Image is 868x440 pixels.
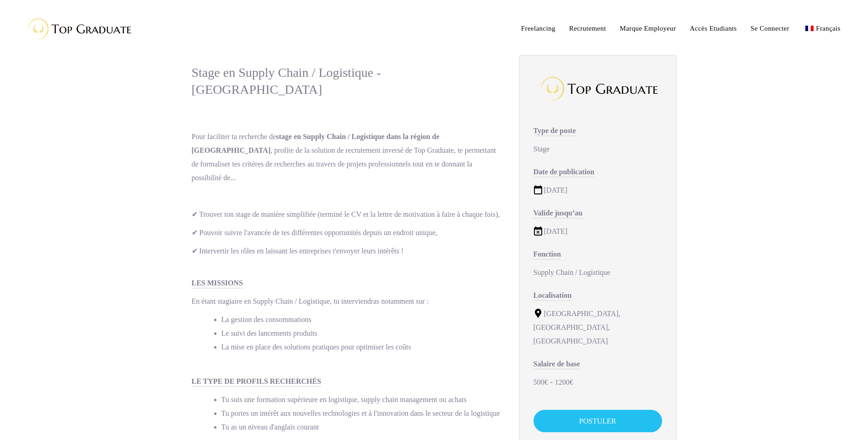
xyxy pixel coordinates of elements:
span: Français [816,25,841,32]
span: LES MISSIONS [192,279,243,289]
li: La mise en place des solutions pratiques pour optimiser les coûts [221,340,501,354]
span: Accès Etudiants [690,25,737,32]
p: Pour faciliter ta recherche de , profite de la solution de recrutement inversé de Top Graduate, t... [192,130,501,185]
span: LE TYPE DE PROFILS RECHERCHÉS [192,377,321,387]
img: Français [805,26,814,31]
div: Stage [534,142,662,156]
p: ✔ Pouvoir suivre l'avancée de tes différentes opportunités depuis un endroit unique, [192,226,501,240]
span: Se Connecter [750,25,789,32]
span: Valide jusqu’au [534,209,582,219]
li: Tu portes un intérêt aux nouvelles technologies et à l'innovation dans le secteur de la logistique [221,407,501,420]
li: Tu as un niveau d'anglais courant [221,420,501,434]
span: Localisation [534,291,572,301]
strong: stage en Supply Chain / Logistique dans la région de [GEOGRAPHIC_DATA] [192,133,440,154]
div: [DATE] [534,225,662,238]
span: Date de publication [534,168,594,177]
p: ✔ Trouver ton stage de manière simplifiée (terminé le CV et la lettre de motivation à faire à cha... [192,208,501,221]
div: Supply Chain / Logistique [534,266,662,279]
span: Freelancing [521,25,555,32]
p: En étant stagiaire en Supply Chain / Logistique, tu interviendras notamment sur : [192,295,501,308]
span: Recrutement [569,25,606,32]
span: Type de poste [534,127,576,136]
div: [GEOGRAPHIC_DATA], [GEOGRAPHIC_DATA], [GEOGRAPHIC_DATA] [534,307,662,348]
span: - [550,378,553,386]
li: Le suivi des lancements produits [221,327,501,340]
div: 500€ 1200€ [534,376,662,389]
li: La gestion des consommations [221,313,501,327]
span: Fonction [534,250,561,260]
div: Stage en Supply Chain / Logistique - [GEOGRAPHIC_DATA] [192,64,501,98]
img: Top Graduate [536,72,659,106]
li: Tu suis une formation supérieure en logistique, supply chain management ou achats [221,393,501,407]
img: Top Graduate [21,14,135,43]
a: POSTULER [534,410,662,432]
span: Marque Employeur [620,25,676,32]
p: ✔ Intervertir les rôles en laissant les entreprises t'envoyer leurs intérêts ! [192,244,501,258]
div: [DATE] [534,183,662,197]
span: Salaire de base [534,360,580,370]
